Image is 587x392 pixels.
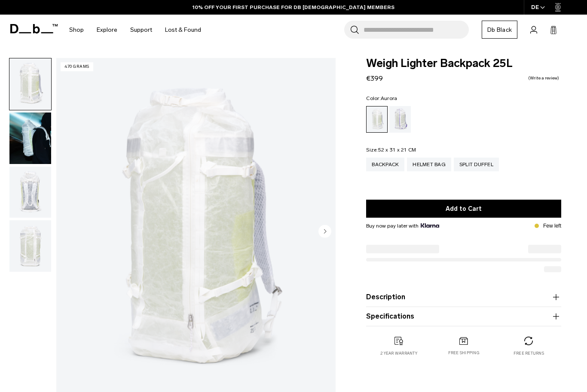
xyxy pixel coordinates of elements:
[9,112,51,164] img: Weigh Lighter Backpack 25L Diffusion
[514,350,544,356] p: Free returns
[366,106,388,133] a: Diffusion
[366,96,397,101] legend: Color:
[366,147,416,152] legend: Size:
[378,147,416,153] span: 52 x 31 x 21 CM
[421,223,439,228] img: {"height" => 20, "alt" => "Klarna"}
[9,112,52,164] button: Weigh Lighter Backpack 25L Diffusion
[9,166,52,219] button: Weigh Lighter Backpack 25L Diffusion
[69,15,84,45] a: Shop
[366,311,561,322] button: Specifications
[366,200,561,218] button: Add to Cart
[366,292,561,302] button: Description
[543,222,561,230] p: Few left
[448,350,480,356] p: Free shipping
[61,62,93,71] p: 470 grams
[389,106,411,133] a: Aurora
[366,222,439,230] span: Buy now pay later with
[407,158,451,171] a: Helmet Bag
[97,15,117,45] a: Explore
[381,95,397,101] span: Aurora
[482,21,517,39] a: Db Black
[9,220,51,272] img: Weigh Lighter Backpack 25L Diffusion
[193,3,394,11] a: 10% OFF YOUR FIRST PURCHASE FOR DB [DEMOGRAPHIC_DATA] MEMBERS
[63,15,208,45] nav: Main Navigation
[9,58,52,110] button: Weigh Lighter Backpack 25L Diffusion
[9,167,51,218] img: Weigh Lighter Backpack 25L Diffusion
[9,220,52,272] button: Weigh Lighter Backpack 25L Diffusion
[318,225,331,240] button: Next slide
[9,58,51,110] img: Weigh Lighter Backpack 25L Diffusion
[366,158,404,171] a: Backpack
[130,15,152,45] a: Support
[366,58,561,69] span: Weigh Lighter Backpack 25L
[528,76,559,80] a: Write a review
[380,350,417,356] p: 2 year warranty
[454,158,499,171] a: Split Duffel
[366,74,383,82] span: €399
[165,15,201,45] a: Lost & Found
